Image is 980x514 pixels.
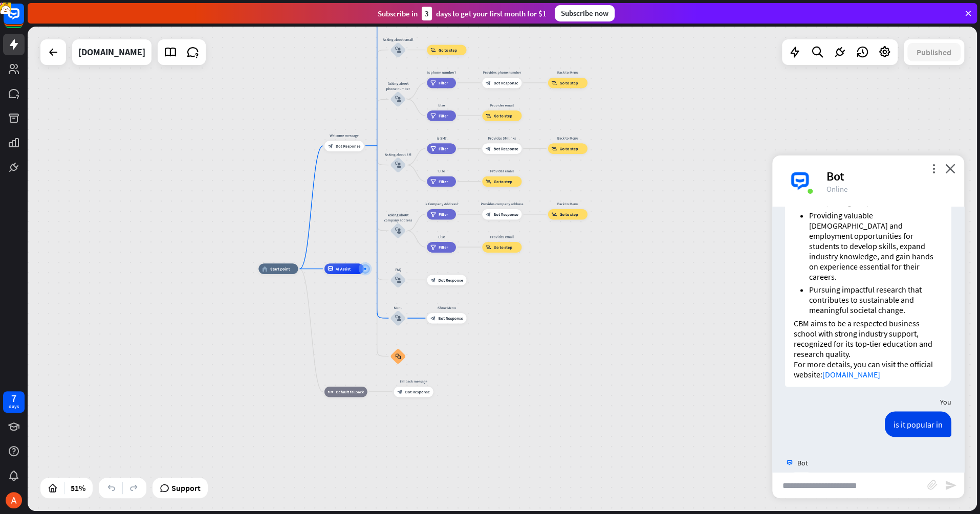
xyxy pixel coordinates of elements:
[439,113,448,118] span: Filter
[555,5,615,21] div: Subscribe now
[378,7,547,20] div: Subscribe in days to get your first month for $1
[809,210,943,282] li: Providing valuable [DEMOGRAPHIC_DATA] and employment opportunities for students to develop skills...
[328,143,333,148] i: block_bot_response
[439,244,448,250] span: Filter
[395,228,401,234] i: block_user_input
[262,266,268,271] i: home_2
[3,391,25,413] a: 7 days
[382,267,414,272] div: FAQ
[478,102,526,107] div: Provides email
[486,178,491,184] i: block_goto
[430,244,436,250] i: filter
[493,80,518,85] span: Bot Response
[945,164,955,173] i: close
[9,403,19,410] div: days
[559,212,578,217] span: Go to step
[423,305,471,310] div: Show Menu
[270,266,290,271] span: Start point
[478,136,526,141] div: Provides SM links
[11,394,16,403] div: 7
[382,37,414,42] div: Asking about email
[430,80,436,85] i: filter
[336,143,360,148] span: Bot Response
[438,316,463,321] span: Bot Response
[478,70,526,75] div: Provides phone number
[494,113,512,118] span: Go to step
[486,113,491,118] i: block_goto
[422,7,432,20] div: 3
[826,184,952,194] div: Online
[395,353,401,359] i: block_faq
[382,152,414,157] div: Asking about SM
[423,136,460,141] div: is SM?
[430,47,436,52] i: block_goto
[544,70,592,75] div: Back to Menu
[423,234,460,239] div: Else
[486,244,491,250] i: block_goto
[478,201,526,206] div: Provides company address
[405,389,430,394] span: Bot Response
[797,458,808,467] span: Bot
[390,378,438,384] div: Fallback message
[382,81,414,92] div: Asking about phone number
[544,201,592,206] div: Back to Menu
[78,39,145,65] div: cbm.vinuni.edu.vn
[395,315,401,321] i: block_user_input
[423,201,460,206] div: is Company Address?
[439,212,448,217] span: Filter
[336,266,351,271] span: AI Assist
[430,113,436,118] i: filter
[423,102,460,107] div: Else
[809,284,943,315] li: Pursuing impactful research that contributes to sustainable and meaningful societal change.
[430,316,435,321] i: block_bot_response
[929,164,939,173] i: more_vert
[328,389,333,394] i: block_fallback
[430,178,436,184] i: filter
[439,146,448,151] span: Filter
[320,133,368,138] div: Welcome message
[945,479,957,491] i: send
[493,146,518,151] span: Bot Response
[423,70,460,75] div: Is phone number?
[559,80,578,85] span: Go to step
[8,4,39,35] button: Open LiveChat chat widget
[478,234,526,239] div: Provides email
[439,80,448,85] span: Filter
[544,136,592,141] div: Back to Menu
[68,480,89,496] div: 51%
[551,146,557,151] i: block_goto
[395,96,401,102] i: block_user_input
[794,359,943,379] p: For more details, you can visit the official website:
[494,178,512,184] span: Go to step
[397,389,402,394] i: block_bot_response
[430,277,435,282] i: block_bot_response
[486,80,491,85] i: block_bot_response
[551,80,557,85] i: block_goto
[794,318,943,359] p: CBM aims to be a respected business school with strong industry support, recognized for its top-t...
[927,480,938,490] i: block_attachment
[907,43,961,61] button: Published
[430,212,436,217] i: filter
[430,146,436,151] i: filter
[382,212,414,223] div: Asking about company address
[885,411,951,437] div: is it popular in
[940,397,951,406] span: You
[486,212,491,217] i: block_bot_response
[395,162,401,168] i: block_user_input
[822,369,880,379] a: [DOMAIN_NAME]
[551,212,557,217] i: block_goto
[395,47,401,53] i: block_user_input
[395,277,401,283] i: block_user_input
[438,277,463,282] span: Bot Response
[559,146,578,151] span: Go to step
[494,244,512,250] span: Go to step
[439,47,457,52] span: Go to step
[493,212,518,217] span: Bot Response
[171,480,201,496] span: Support
[336,389,363,394] span: Default fallback
[486,146,491,151] i: block_bot_response
[382,305,414,310] div: Menu
[826,168,952,184] div: Bot
[478,168,526,173] div: Provides email
[423,168,460,173] div: Else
